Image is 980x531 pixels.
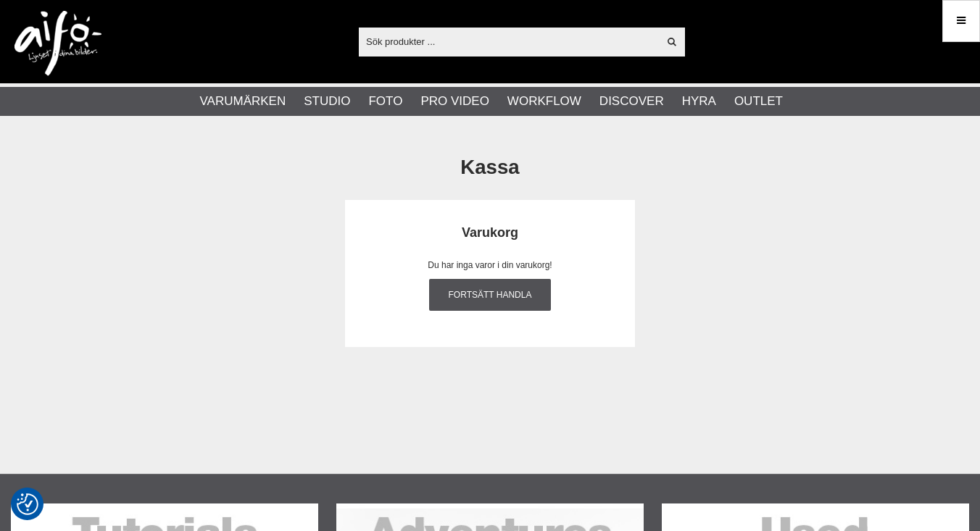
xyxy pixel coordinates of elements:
span: Du har inga varor i din varukorg! [428,260,552,270]
img: logo.png [14,11,101,76]
a: Studio [304,92,350,111]
img: Revisit consent button [17,493,38,515]
a: Discover [599,92,664,111]
a: Outlet [734,92,783,111]
a: Varumärken [200,92,286,111]
h1: Kassa [11,154,969,182]
a: Fortsätt handla [429,279,551,311]
a: Foto [368,92,402,111]
a: Workflow [507,92,581,111]
input: Sök produkter ... [359,30,658,52]
a: Hyra [682,92,716,111]
button: Samtyckesinställningar [17,491,38,517]
a: Pro Video [420,92,489,111]
h2: Varukorg [363,224,617,242]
